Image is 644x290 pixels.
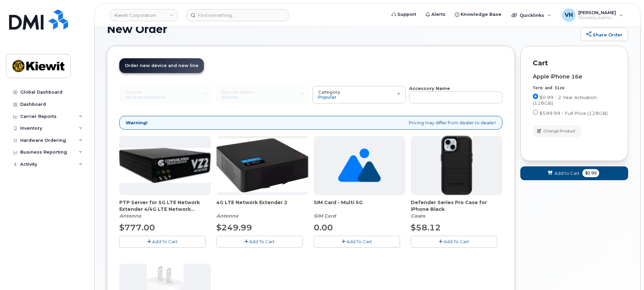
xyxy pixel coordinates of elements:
button: Add To Cart [119,236,206,248]
a: Share Order [580,28,628,41]
span: Knowledge Base [461,11,501,18]
span: Quicklinks [520,12,544,18]
span: Change Product [543,128,576,134]
div: Term and Size [533,85,616,91]
span: Wireless Admin [578,15,616,21]
button: Add To Cart [314,236,400,248]
div: SIM Card - Multi 5G [314,199,405,219]
input: $599.99 - Full Price (128GB) [533,109,538,115]
button: Add To Cart [216,236,303,248]
button: Add To Cart [411,236,497,248]
span: Add to Cart [554,170,580,176]
div: Apple iPhone 16e [533,74,616,80]
span: Add To Cart [152,239,178,244]
span: Defender Series Pro Case for iPhone Black [411,199,502,213]
span: Popular [318,94,337,100]
a: Kiewit Corporation [110,9,178,21]
span: Add To Cart [249,239,275,244]
img: defenderiphone14.png [441,136,472,195]
strong: Warning! [126,120,148,126]
div: Valerie Henderson [557,8,628,22]
img: 4glte_extender.png [216,138,308,193]
span: Add To Cart [443,239,469,244]
em: Antenna [216,213,238,219]
span: PTP Server for 5G LTE Network Extender 4/4G LTE Network Extender 3 [119,199,211,213]
em: SIM Card [314,213,336,219]
span: $0.99 [582,169,599,177]
input: $0.99 - 2 Year Activation (128GB) [533,94,538,99]
span: 0.00 [314,223,333,232]
span: Alerts [431,11,446,18]
em: Antenna [119,213,141,219]
div: PTP Server for 5G LTE Network Extender 4/4G LTE Network Extender 3 [119,199,211,219]
span: $249.99 [216,223,252,232]
a: Knowledge Base [450,8,506,21]
strong: Accessory Name [409,86,450,91]
span: Category [318,89,340,95]
em: Cases [411,213,425,219]
p: Cart [533,58,616,68]
span: 4G LTE Network Extender 2 [216,199,308,213]
div: Pricing may differ from dealer to dealer! [119,116,502,130]
button: Add to Cart $0.99 [520,166,628,180]
a: Alerts [421,8,450,21]
span: SIM Card - Multi 5G [314,199,405,213]
div: 4G LTE Network Extender 2 [216,199,308,219]
span: $777.00 [119,223,155,232]
iframe: Messenger Launcher [615,261,639,285]
input: Find something... [186,9,288,21]
span: [PERSON_NAME] [578,10,616,15]
span: Order new device and new line [125,63,198,68]
a: Support [387,8,421,21]
h1: New Order [107,23,577,35]
span: $0.99 - 2 Year Activation (128GB) [533,95,597,106]
img: no_image_found-2caef05468ed5679b831cfe6fc140e25e0c280774317ffc20a367ab7fd17291e.png [338,136,381,195]
img: Casa_Sysem.png [119,148,211,183]
span: $599.99 - Full Price (128GB) [540,110,608,116]
span: Support [397,11,416,18]
button: Category Popular [312,86,406,103]
div: Quicklinks [507,8,556,22]
button: Change Product [533,125,581,137]
span: Add To Cart [346,239,372,244]
div: Defender Series Pro Case for iPhone Black [411,199,502,219]
span: $58.12 [411,223,441,232]
span: VH [565,11,573,19]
